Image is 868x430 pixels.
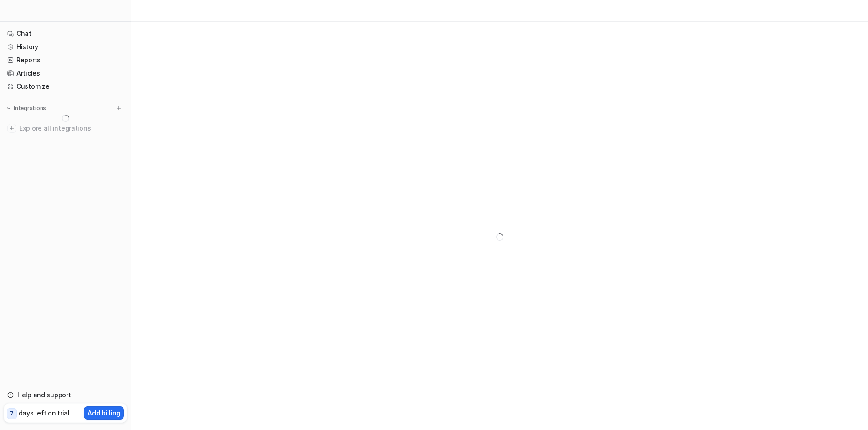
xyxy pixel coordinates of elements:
[87,408,120,418] p: Add billing
[4,389,127,401] a: Help and support
[19,408,70,418] p: days left on trial
[4,67,127,80] a: Articles
[116,105,122,111] img: menu_add.svg
[4,104,49,113] button: Integrations
[4,122,127,135] a: Explore all integrations
[4,27,127,40] a: Chat
[84,406,124,420] button: Add billing
[7,124,16,133] img: explore all integrations
[10,410,14,418] p: 7
[5,105,12,111] img: expand menu
[19,121,123,136] span: Explore all integrations
[4,40,127,53] a: History
[4,80,127,93] a: Customize
[14,105,46,112] p: Integrations
[4,54,127,66] a: Reports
